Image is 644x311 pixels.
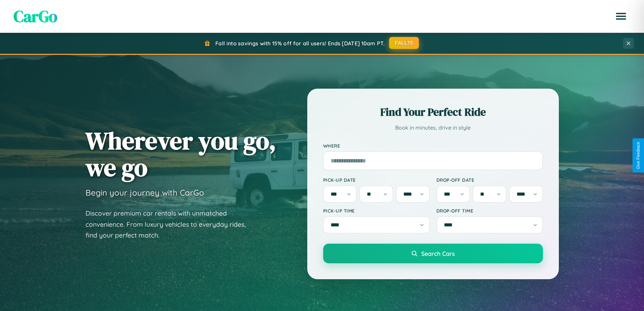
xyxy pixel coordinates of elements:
[86,187,204,198] h3: Begin your journey with CarGo
[636,142,641,169] div: Give Feedback
[323,208,430,214] label: Pick-up Time
[436,177,543,183] label: Drop-off Date
[323,244,543,263] button: Search Cars
[323,123,543,133] p: Book in minutes, drive in style
[323,143,543,149] label: Where
[323,177,430,183] label: Pick-up Date
[14,5,57,27] span: CarGo
[421,250,455,257] span: Search Cars
[389,37,419,49] button: FALL15
[215,40,385,47] span: Fall into savings with 15% off for all users! Ends [DATE] 10am PT.
[323,105,543,119] h2: Find Your Perfect Ride
[86,127,276,181] h1: Wherever you go, we go
[86,208,255,241] p: Discover premium car rentals with unmatched convenience. From luxury vehicles to everyday rides, ...
[436,208,543,214] label: Drop-off Time
[612,7,630,26] button: Open menu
